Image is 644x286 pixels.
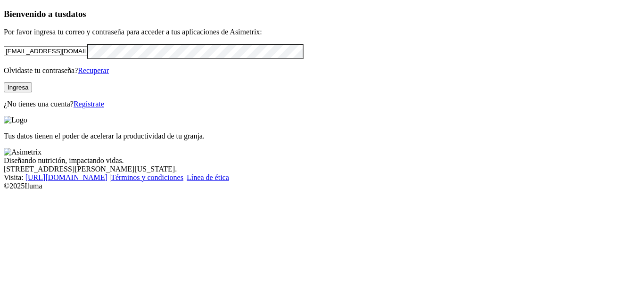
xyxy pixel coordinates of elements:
[4,182,640,190] div: © 2025 Iluma
[4,82,32,92] button: Ingresa
[4,173,640,182] div: Visita : | |
[4,116,27,124] img: Logo
[78,66,109,74] a: Recuperar
[66,9,86,19] span: datos
[4,148,41,156] img: Asimetrix
[111,173,183,181] a: Términos y condiciones
[4,66,640,75] p: Olvidaste tu contraseña?
[4,28,640,36] p: Por favor ingresa tu correo y contraseña para acceder a tus aplicaciones de Asimetrix:
[4,156,640,165] div: Diseñando nutrición, impactando vidas.
[25,173,107,181] a: [URL][DOMAIN_NAME]
[4,100,640,108] p: ¿No tienes una cuenta?
[4,165,640,173] div: [STREET_ADDRESS][PERSON_NAME][US_STATE].
[74,100,104,108] a: Regístrate
[4,132,640,140] p: Tus datos tienen el poder de acelerar la productividad de tu granja.
[187,173,229,181] a: Línea de ética
[4,9,640,19] h3: Bienvenido a tus
[4,46,87,56] input: Tu correo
